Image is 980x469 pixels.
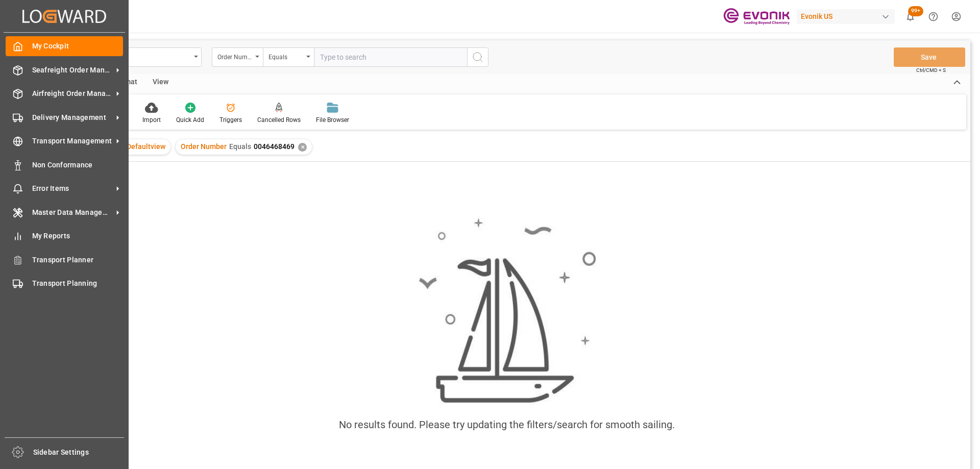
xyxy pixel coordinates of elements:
[32,207,113,218] span: Master Data Management
[212,47,263,67] button: open menu
[32,41,124,52] span: My Cockpit
[418,217,596,405] img: smooth_sailing.jpeg
[32,231,124,241] span: My Reports
[268,50,303,62] div: Equals
[298,143,307,152] div: ✕
[316,115,349,125] div: File Browser
[142,115,161,125] div: Import
[257,115,301,125] div: Cancelled Rows
[314,47,467,67] input: Type to search
[894,47,965,67] button: Save
[32,255,124,265] span: Transport Planner
[32,88,113,99] span: Airfreight Order Management
[922,5,945,28] button: Help Center
[899,5,922,28] button: show 100 new notifications
[219,115,242,125] div: Triggers
[723,8,790,26] img: Evonik-brand-mark-Deep-Purple-RGB.jpeg_1700498283.jpeg
[6,36,123,56] a: My Cockpit
[32,183,113,194] span: Error Items
[6,274,123,293] a: Transport Planning
[339,417,675,432] div: No results found. Please try updating the filters/search for smooth sailing.
[32,160,124,170] span: Non Conformance
[6,250,123,269] a: Transport Planner
[797,9,895,24] div: Evonik US
[32,278,124,289] span: Transport Planning
[145,74,176,91] div: View
[263,47,314,67] button: open menu
[176,115,204,125] div: Quick Add
[467,47,488,67] button: search button
[33,447,125,458] span: Sidebar Settings
[6,155,123,175] a: Non Conformance
[797,7,899,26] button: Evonik US
[32,112,113,123] span: Delivery Management
[181,142,227,151] span: Order Number
[217,50,252,62] div: Order Number
[254,142,295,151] span: 0046468469
[32,65,113,76] span: Seafreight Order Management
[916,66,946,74] span: Ctrl/CMD + S
[229,142,251,151] span: Equals
[908,6,923,16] span: 99+
[6,226,123,246] a: My Reports
[32,136,113,146] span: Transport Management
